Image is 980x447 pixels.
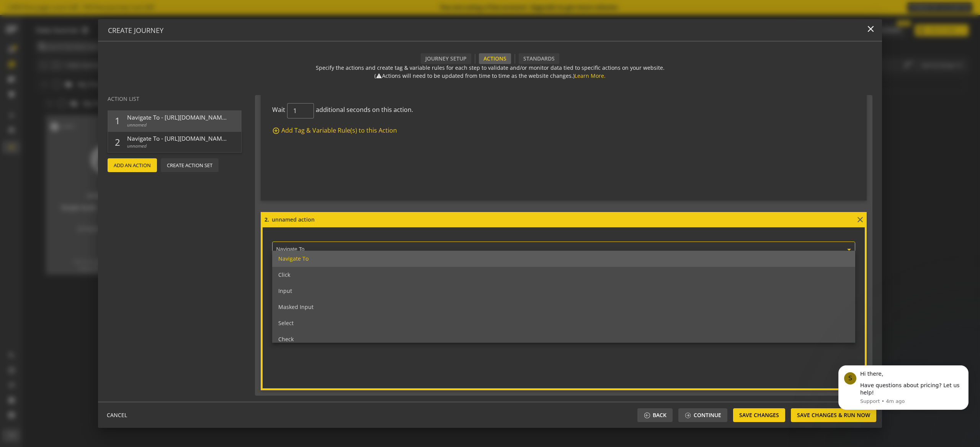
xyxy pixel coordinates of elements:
span: unnamed [127,122,227,128]
span: CANCEL [107,408,127,422]
div: Options List [272,251,855,343]
input: unnamed action [271,215,856,224]
button: Save Changes & Run Now [791,408,876,422]
button: Add An Action [108,158,157,172]
iframe: Intercom notifications message [827,358,980,414]
span: Continue [694,408,721,422]
span: Save Changes & Run Now [797,408,870,422]
span: Add An Action [114,158,151,172]
span: unnamed [127,143,227,150]
mat-icon: add_circle_outline [272,127,280,135]
button: Back [637,408,673,422]
span: 2 [108,135,127,150]
h4: Create Journey [108,27,163,35]
mat-icon: close [856,215,865,224]
div: Journey Setup [421,53,471,64]
div: Action List [108,95,139,103]
mat-icon: close [866,24,876,34]
span: Input [278,287,292,294]
span: additional seconds on this action. [316,105,415,124]
span: Create Action Set [167,158,212,172]
button: Continue [678,408,727,422]
span: Back [653,408,666,422]
span: Navigate To [278,255,309,262]
span: Check [278,335,294,343]
span: Navigate To - [URL][DOMAIN_NAME] [127,113,227,122]
div: Standards [519,53,559,64]
span: Select [278,319,294,327]
div: Specify the actions and create tag & variable rules for each step to validate and/or monitor data... [98,64,882,80]
span: Navigate To - [URL][DOMAIN_NAME] [127,135,227,143]
span: Add Tag & Variable Rule(s) to this Action [281,126,397,135]
span: Wait [272,105,287,124]
span: Masked Input [278,303,314,311]
button: CANCEL [104,408,130,422]
mat-icon: warning [376,73,382,79]
span: Click [278,271,290,278]
span: 1 [108,113,127,128]
div: 2. [265,216,269,223]
span: Save Changes [739,408,779,422]
a: Learn More. [575,72,606,79]
div: Actions [479,53,511,64]
button: Save Changes [733,408,785,422]
button: Create Action Set [161,158,219,172]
